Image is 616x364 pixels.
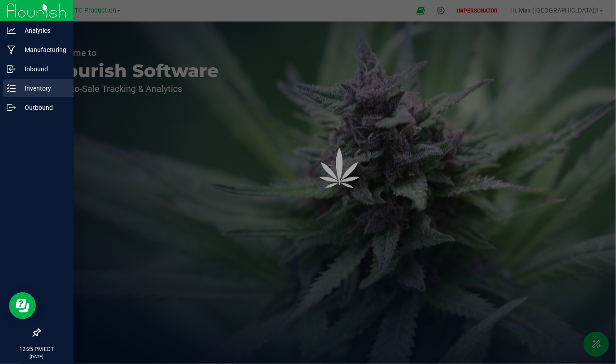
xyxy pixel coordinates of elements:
[7,65,16,74] inline-svg: Inbound
[9,292,36,319] iframe: Resource center
[16,44,69,55] p: Manufacturing
[16,25,69,36] p: Analytics
[4,345,69,353] p: 12:25 PM EDT
[7,45,16,54] inline-svg: Manufacturing
[16,64,69,74] p: Inbound
[16,102,69,113] p: Outbound
[7,103,16,112] inline-svg: Outbound
[16,83,69,94] p: Inventory
[4,353,69,360] p: [DATE]
[7,26,16,35] inline-svg: Analytics
[7,84,16,93] inline-svg: Inventory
